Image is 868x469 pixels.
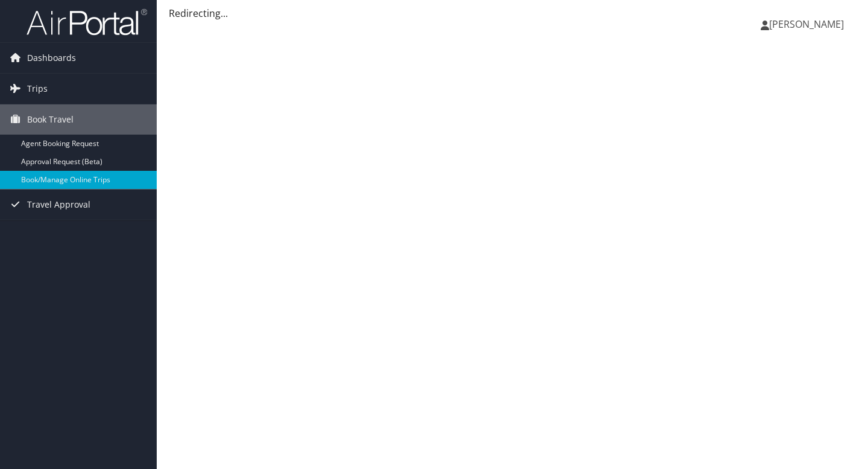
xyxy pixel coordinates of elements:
span: Travel Approval [27,190,90,220]
span: Book Travel [27,104,74,135]
img: airportal-logo.png [27,8,147,36]
span: [PERSON_NAME] [769,18,844,31]
span: Trips [27,74,48,104]
a: [PERSON_NAME] [761,6,856,42]
div: Redirecting... [169,6,856,21]
span: Dashboards [27,43,76,73]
